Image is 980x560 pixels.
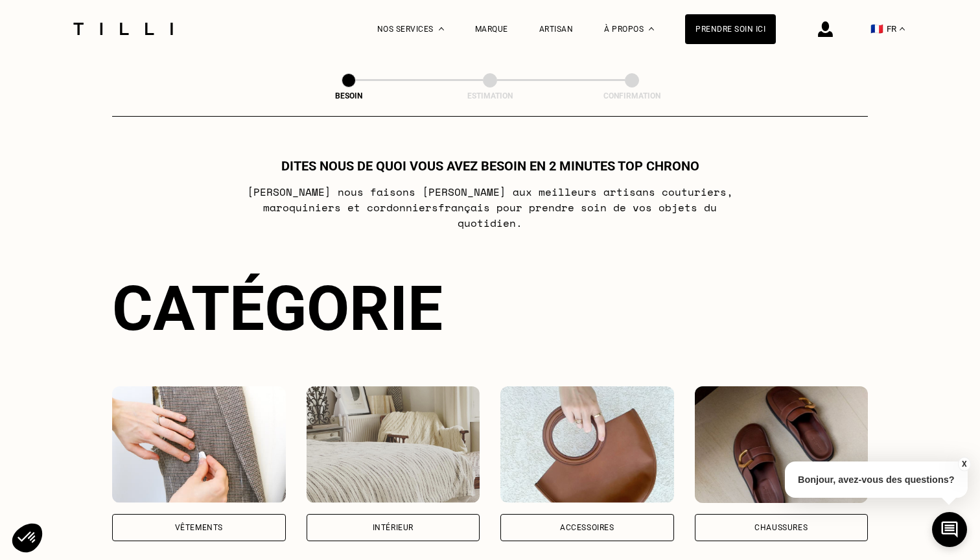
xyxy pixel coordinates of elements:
div: Vêtements [175,524,223,531]
span: 🇫🇷 [870,23,883,35]
p: [PERSON_NAME] nous faisons [PERSON_NAME] aux meilleurs artisans couturiers , maroquiniers et cord... [233,184,747,231]
a: Prendre soin ici [685,14,776,44]
img: menu déroulant [900,27,905,30]
img: icône connexion [818,21,833,37]
div: Catégorie [112,272,868,345]
img: Vêtements [112,386,286,503]
div: Chaussures [754,524,808,531]
img: Menu déroulant à propos [649,27,654,30]
img: Accessoires [500,386,674,503]
a: Artisan [539,25,574,34]
a: Marque [475,25,508,34]
div: Intérieur [373,524,414,531]
p: Bonjour, avez-vous des questions? [785,461,968,498]
div: Confirmation [567,91,697,100]
h1: Dites nous de quoi vous avez besoin en 2 minutes top chrono [281,158,699,174]
div: Estimation [425,91,555,100]
img: Menu déroulant [439,27,444,30]
img: Intérieur [307,386,480,503]
img: Chaussures [695,386,869,503]
img: Logo du service de couturière Tilli [69,23,178,35]
button: X [957,457,970,471]
div: Accessoires [560,524,614,531]
div: Besoin [284,91,414,100]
